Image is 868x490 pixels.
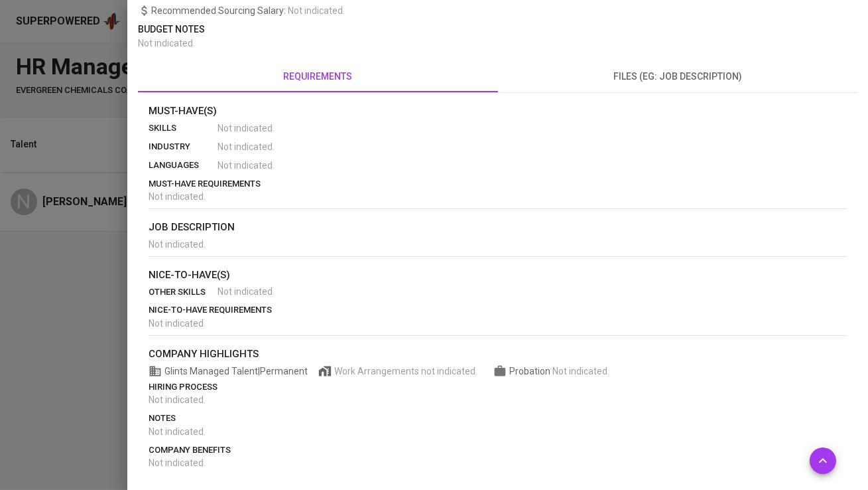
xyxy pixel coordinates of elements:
[509,366,552,376] span: Probation
[149,426,206,437] span: Not indicated .
[149,239,206,250] span: Not indicated .
[217,122,275,135] span: Not indicated .
[149,394,206,405] span: Not indicated .
[552,366,609,376] span: Not indicated .
[334,365,477,378] span: Work Arrangements not indicated.
[217,285,275,298] span: Not indicated .
[149,268,847,283] p: nice-to-have(s)
[149,177,847,191] p: must-have requirements
[138,38,195,48] span: Not indicated .
[151,5,288,16] span: Recommended Sourcing Salary :
[149,380,847,394] p: hiring process
[506,68,850,85] span: files (eg: job description)
[149,457,206,468] span: Not indicated .
[149,318,206,329] span: Not indicated .
[217,140,275,153] span: Not indicated .
[149,140,217,153] p: industry
[146,68,490,85] span: requirements
[288,5,345,16] span: Not indicated .
[149,286,217,299] p: other skills
[138,23,857,37] p: Budget Notes
[149,159,217,172] p: languages
[149,365,308,378] span: Glints Managed Talent | Permanent
[149,444,847,457] p: company benefits
[149,191,206,202] span: Not indicated .
[149,122,217,135] p: skills
[149,104,847,119] p: Must-Have(s)
[149,412,847,425] p: notes
[149,220,847,235] p: job description
[149,303,847,317] p: nice-to-have requirements
[149,347,847,362] p: company highlights
[217,159,275,172] span: Not indicated .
